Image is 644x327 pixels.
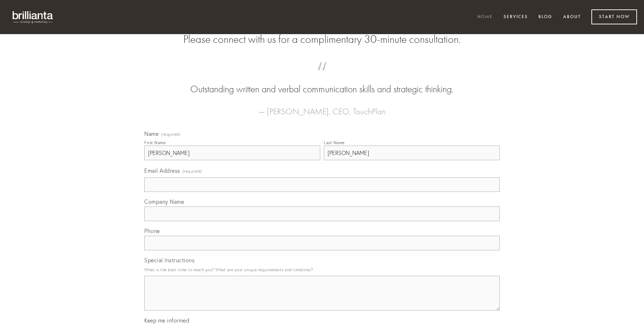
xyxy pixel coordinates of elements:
[183,166,202,176] span: (required)
[324,140,345,145] div: Last Name
[499,11,532,23] a: Services
[144,317,189,324] span: Keep me informed
[155,69,489,83] span: “
[144,140,166,145] div: First Name
[559,11,585,23] a: About
[155,69,489,96] blockquote: Outstanding written and verbal communication skills and strategic thinking.
[591,9,637,24] a: Start Now
[144,198,184,205] span: Company Name
[161,132,181,137] span: (required)
[144,257,194,264] span: Special Instructions
[144,265,500,274] p: What is the best time to reach you? What are your unique requirements and timelines?
[473,11,497,23] a: Home
[534,11,557,23] a: Blog
[144,130,159,137] span: Name
[144,33,500,46] h2: Please connect with us for a complimentary 30-minute consultation.
[144,167,180,174] span: Email Address
[155,96,489,118] figcaption: — [PERSON_NAME], CEO, TouchPlan
[7,7,59,27] img: brillianta - research, strategy, marketing
[144,227,160,234] span: Phone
